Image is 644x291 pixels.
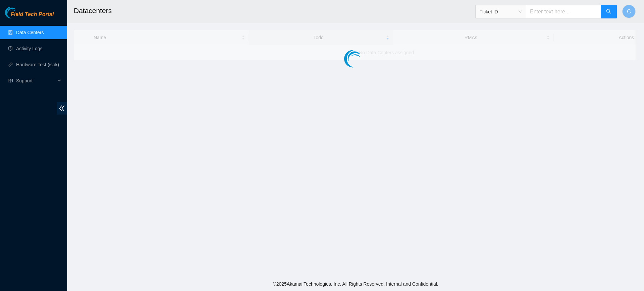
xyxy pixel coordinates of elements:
span: Ticket ID [480,7,522,17]
span: Support [16,74,56,87]
a: Activity Logs [16,46,43,51]
span: read [8,78,13,83]
footer: © 2025 Akamai Technologies, Inc. All Rights Reserved. Internal and Confidential. [67,277,644,291]
span: double-left [57,102,67,115]
a: Hardware Test (isok) [16,62,59,67]
button: search [601,5,617,18]
span: Field Tech Portal [11,11,54,18]
a: Data Centers [16,30,44,35]
input: Enter text here... [526,5,601,18]
button: C [622,5,636,18]
span: search [606,9,611,15]
span: C [627,7,631,16]
img: Akamai Technologies [5,7,34,18]
a: Akamai TechnologiesField Tech Portal [5,12,54,21]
